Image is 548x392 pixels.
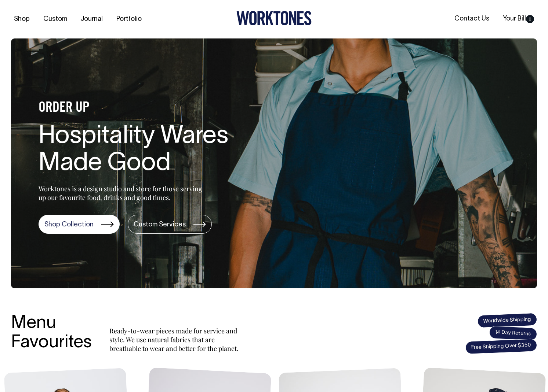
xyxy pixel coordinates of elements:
[500,13,537,25] a: Your Bill0
[109,326,242,353] p: Ready-to-wear pieces made for service and style. We use natural fabrics that are breathable to we...
[78,13,106,25] a: Journal
[128,215,212,234] a: Custom Services
[39,100,273,116] h4: ORDER UP
[489,326,537,341] span: 14 Day Returns
[11,314,92,353] h3: Menu Favourites
[451,13,492,25] a: Contact Us
[465,339,537,354] span: Free Shipping Over $350
[39,123,273,178] h1: Hospitality Wares Made Good
[113,13,145,25] a: Portfolio
[11,13,33,25] a: Shop
[40,13,70,25] a: Custom
[39,184,206,202] p: Worktones is a design studio and store for those serving up our favourite food, drinks and good t...
[39,215,120,234] a: Shop Collection
[477,313,537,328] span: Worldwide Shipping
[526,15,534,23] span: 0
